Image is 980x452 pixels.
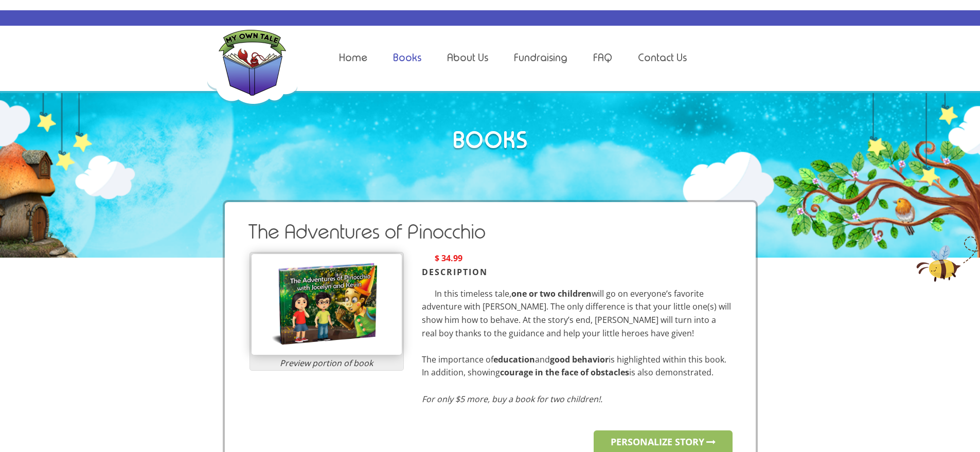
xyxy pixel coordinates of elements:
a: Books [393,51,421,64]
img: LRRH [252,254,402,355]
h3: DESCRIPTION [422,268,733,277]
a: Fundraising [514,51,567,64]
b: education [493,354,535,365]
a: FAQ [593,51,612,64]
a: Home [339,51,367,64]
p: In this timeless tale, will go on everyone’s favorite adventure with [PERSON_NAME]. The only diff... [422,287,733,406]
i: For only $5 more, buy a book for two children!. [422,393,602,405]
p: $ 34.99 [422,252,733,265]
a: About Us [447,51,488,64]
b: courage in the face of obstacles [500,367,629,378]
div: Preview portion of book [252,357,402,369]
a: Contact Us [638,51,687,64]
b: one or two children [511,288,592,299]
b: good behavior [550,354,609,365]
h2: The Adventures of Pinocchio [248,222,733,242]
